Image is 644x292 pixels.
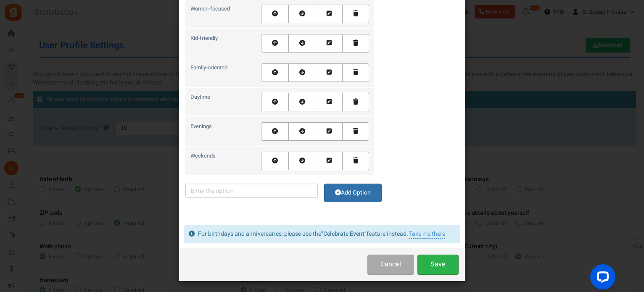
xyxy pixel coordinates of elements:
[324,184,382,202] a: Add Option
[190,32,218,42] strong: Kid-friendly
[190,120,212,131] strong: Evenings
[190,90,210,101] strong: Daytime
[190,61,227,72] strong: Family-oriented
[198,230,445,238] div: For birthdays and anniversaries, please use the feature instead.
[417,255,459,274] button: Save
[409,229,445,239] a: Take me there
[190,149,216,160] strong: Weekends
[367,255,414,274] button: Cancel
[321,229,367,238] strong: "Celebrate Event"
[185,184,318,198] input: Enter the option
[190,2,230,13] strong: Women-focused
